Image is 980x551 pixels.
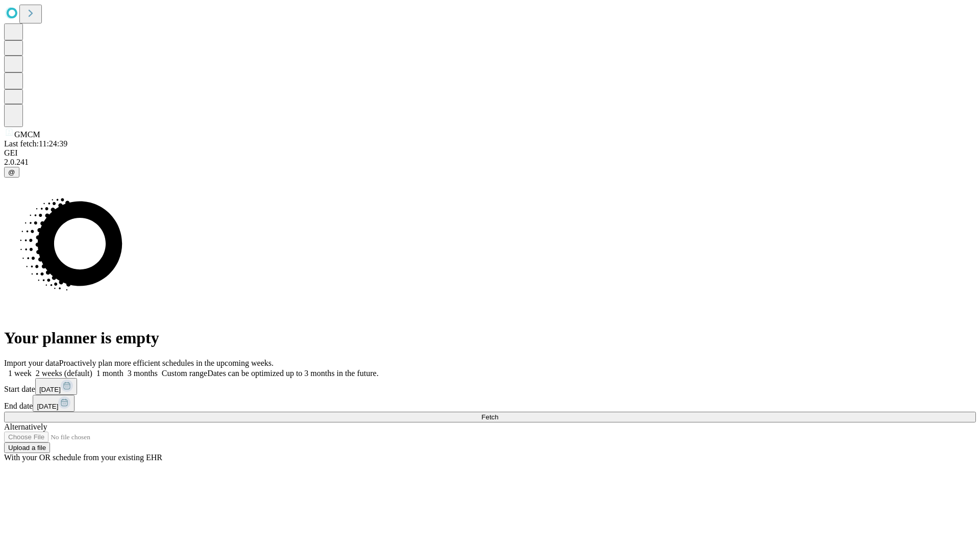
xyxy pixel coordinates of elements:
[4,412,976,422] button: Fetch
[4,378,976,395] div: Start date
[8,168,15,176] span: @
[4,453,162,462] span: With your OR schedule from your existing EHR
[4,422,47,431] span: Alternatively
[4,395,976,412] div: End date
[96,369,124,378] span: 1 month
[14,130,40,139] span: GMCM
[39,386,61,393] span: [DATE]
[4,329,976,347] h1: Your planner is empty
[4,158,976,167] div: 2.0.241
[4,359,59,367] span: Import your data
[36,369,92,378] span: 2 weeks (default)
[33,395,75,412] button: [DATE]
[37,403,58,410] span: [DATE]
[4,139,67,148] span: Last fetch: 11:24:39
[4,148,976,158] div: GEI
[4,442,50,453] button: Upload a file
[59,359,274,367] span: Proactively plan more efficient schedules in the upcoming weeks.
[481,413,498,421] span: Fetch
[207,369,378,378] span: Dates can be optimized up to 3 months in the future.
[128,369,158,378] span: 3 months
[162,369,207,378] span: Custom range
[4,167,19,178] button: @
[35,378,77,395] button: [DATE]
[8,369,32,378] span: 1 week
